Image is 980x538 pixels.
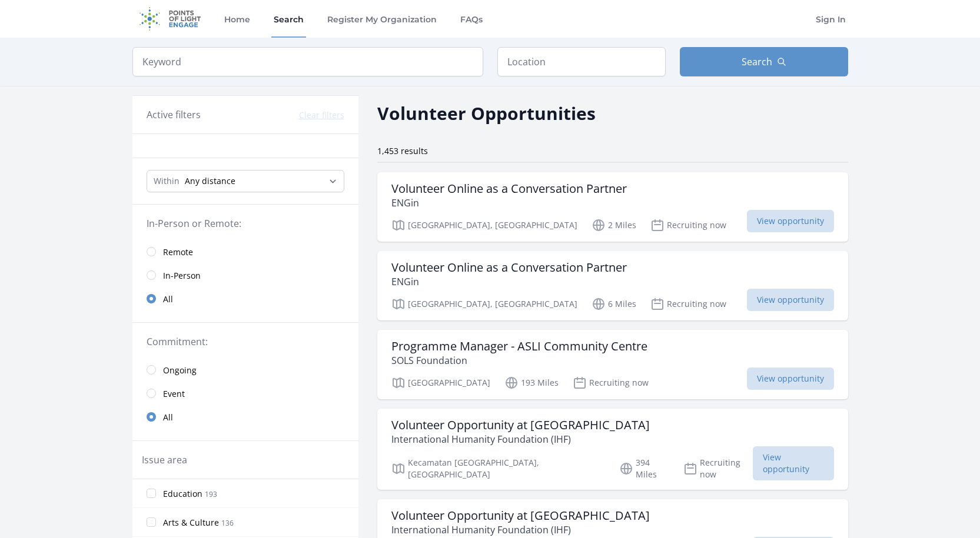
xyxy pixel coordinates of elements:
p: Recruiting now [650,297,726,311]
button: Clear filters [299,109,344,121]
span: Search [742,55,772,69]
p: International Humanity Foundation (IHF) [391,432,650,446]
h3: Active filters [147,108,201,122]
h3: Volunteer Opportunity at [GEOGRAPHIC_DATA] [391,418,650,432]
p: 394 Miles [619,457,669,480]
input: Keyword [132,47,483,76]
span: All [163,412,173,423]
span: 1,453 results [377,145,428,156]
span: View opportunity [747,210,834,232]
span: Education [163,488,202,500]
p: ENGin [391,275,627,289]
input: Arts & Culture 136 [147,517,156,527]
p: SOLS Foundation [391,353,647,367]
span: Arts & Culture [163,517,219,529]
span: View opportunity [753,446,833,480]
p: International Humanity Foundation (IHF) [391,523,650,537]
p: Recruiting now [683,457,753,480]
p: 193 Miles [504,376,559,390]
a: All [132,287,358,310]
p: ENGin [391,196,627,210]
a: Ongoing [132,358,358,382]
input: Location [497,47,666,76]
a: Volunteer Opportunity at [GEOGRAPHIC_DATA] International Humanity Foundation (IHF) Kecamatan [GEO... [377,409,848,490]
p: Recruiting now [573,376,649,390]
span: All [163,293,173,305]
p: Kecamatan [GEOGRAPHIC_DATA], [GEOGRAPHIC_DATA] [391,457,606,480]
span: Ongoing [163,365,197,376]
span: 193 [205,489,217,499]
select: Search Radius [147,170,344,192]
h3: Volunteer Online as a Conversation Partner [391,182,627,196]
p: 2 Miles [592,218,636,232]
span: View opportunity [747,289,834,311]
a: Remote [132,240,358,263]
button: Search [680,47,848,76]
span: Event [163,388,185,400]
span: In-Person [163,270,201,282]
h3: Programme Manager - ASLI Community Centre [391,339,647,353]
p: [GEOGRAPHIC_DATA] [391,376,490,390]
legend: In-Person or Remote: [147,216,344,230]
legend: Commitment: [147,335,344,349]
p: Recruiting now [650,218,726,232]
a: Programme Manager - ASLI Community Centre SOLS Foundation [GEOGRAPHIC_DATA] 193 Miles Recruiting ... [377,330,848,399]
span: 136 [221,518,234,528]
h3: Volunteer Online as a Conversation Partner [391,260,627,275]
p: [GEOGRAPHIC_DATA], [GEOGRAPHIC_DATA] [391,297,577,311]
p: [GEOGRAPHIC_DATA], [GEOGRAPHIC_DATA] [391,218,577,232]
a: Volunteer Online as a Conversation Partner ENGin [GEOGRAPHIC_DATA], [GEOGRAPHIC_DATA] 6 Miles Rec... [377,251,848,320]
p: 6 Miles [592,297,636,311]
input: Education 193 [147,489,156,498]
a: All [132,405,358,429]
legend: Issue area [142,453,187,467]
h2: Volunteer Opportunities [377,100,596,126]
a: Event [132,382,358,405]
h3: Volunteer Opportunity at [GEOGRAPHIC_DATA] [391,509,650,523]
span: Remote [163,246,193,258]
a: In-Person [132,263,358,287]
span: View opportunity [747,367,834,390]
a: Volunteer Online as a Conversation Partner ENGin [GEOGRAPHIC_DATA], [GEOGRAPHIC_DATA] 2 Miles Rec... [377,172,848,242]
